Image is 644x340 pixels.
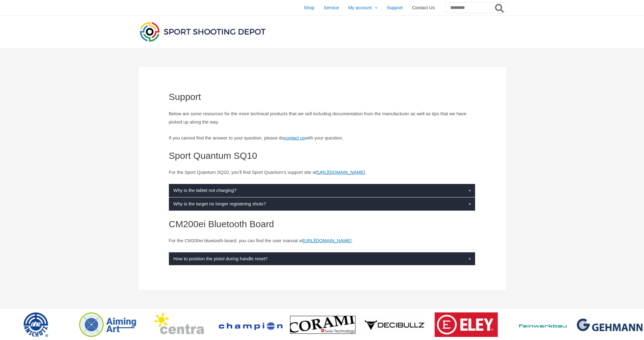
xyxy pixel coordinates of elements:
[169,91,475,102] h1: Support
[303,238,351,243] a: [URL][DOMAIN_NAME]
[169,218,475,230] h2: CM200ei Bluetooth Board
[316,170,365,175] a: [URL][DOMAIN_NAME]
[169,252,475,266] label: How to position the pistol during handle reset?
[169,134,475,142] p: If you cannot find the answer to your question, please do with your question.
[138,20,267,43] img: Sport Shooting Depot
[169,197,475,211] label: Why is the target no longer registering shots?
[169,236,475,245] p: For the CM200ei bluetooth board, you can find the user manual at .
[169,109,475,127] p: Below are some resources for the more technical products that we sell including documentation fro...
[494,2,506,13] button: Search
[169,168,475,177] p: For the Sport Quantum SQ10, you’ll find Sport Quantum’s support site at .
[435,312,497,337] img: brand logo
[169,184,475,197] label: Why is the tablet not charging?
[284,135,305,140] a: contact us
[169,150,475,162] h2: Sport Quantum SQ10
